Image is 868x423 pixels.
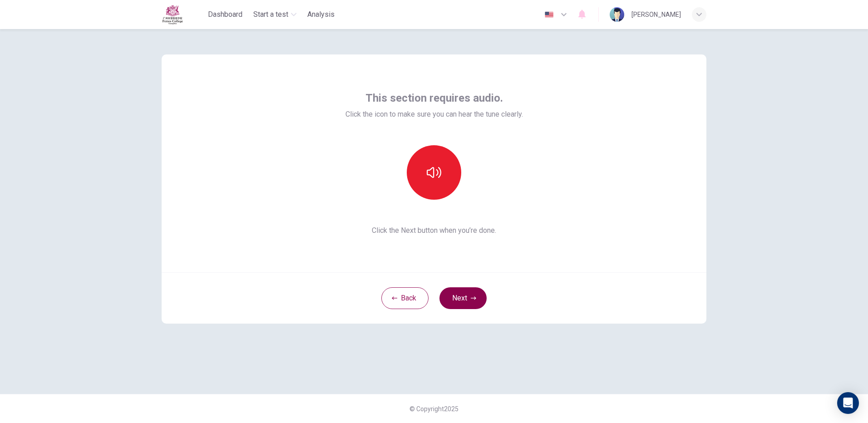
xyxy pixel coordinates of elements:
[543,11,555,18] img: en
[307,9,335,20] span: Analysis
[204,6,246,23] button: Dashboard
[837,392,859,414] div: Open Intercom Messenger
[162,5,204,25] a: Fettes logo
[345,109,523,120] span: Click the icon to make sure you can hear the tune clearly.
[162,5,183,25] img: Fettes logo
[631,9,681,20] div: [PERSON_NAME]
[345,225,523,236] span: Click the Next button when you’re done.
[439,287,487,309] button: Next
[250,6,300,23] button: Start a test
[208,9,242,20] span: Dashboard
[365,91,503,105] span: This section requires audio.
[409,405,459,413] span: © Copyright 2025
[304,6,338,23] button: Analysis
[610,7,624,22] img: Profile picture
[253,9,288,20] span: Start a test
[381,287,429,309] button: Back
